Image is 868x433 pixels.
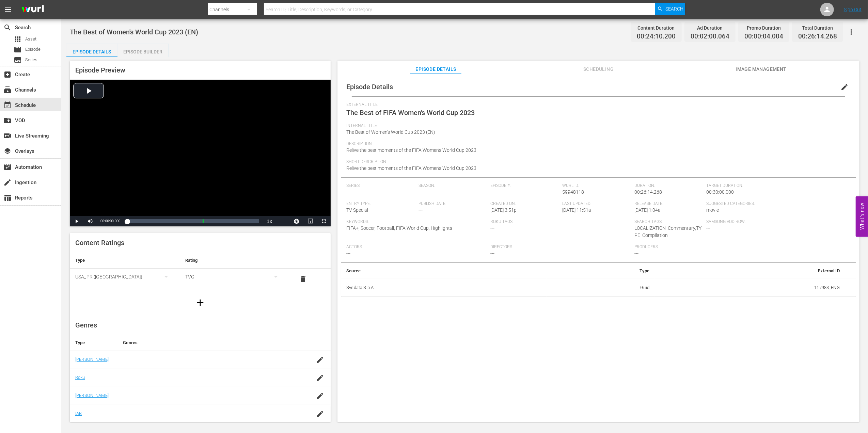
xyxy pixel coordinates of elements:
[70,28,198,36] span: The Best of Women's World Cup 2023 (EN)
[16,2,49,18] img: ans4CAIJ8jUAAAAAAAAAAAAAAAAAAAAAAAAgQb4GAAAAAAAAAAAAAAAAAAAAAAAAJMjXAAAAAAAAAAAAAAAAAAAAAAAAgAT5G...
[3,116,12,125] span: VOD
[341,263,856,297] table: simple table
[490,201,559,207] span: Created On:
[317,216,331,226] button: Fullscreen
[419,189,423,195] span: ---
[691,23,729,33] div: Ad Duration
[341,263,547,279] th: Source
[637,33,676,41] span: 00:24:10.200
[490,225,494,231] span: ---
[634,183,703,189] span: Duration:
[547,263,655,279] th: Type
[634,251,638,256] span: ---
[75,393,109,398] a: [PERSON_NAME]
[70,216,83,226] button: Play
[707,183,847,189] span: Target Duration:
[83,216,97,226] button: Mute
[346,189,350,195] span: ---
[346,109,475,117] span: The Best of FIFA Women's World Cup 2023
[665,3,683,15] span: Search
[303,216,317,226] button: Picture-in-Picture
[346,141,847,147] span: Description
[563,189,584,195] span: 59948118
[563,183,631,189] span: Wurl ID:
[70,80,331,226] div: Video Player
[707,189,734,195] span: 00:30:00.000
[798,33,837,41] span: 00:26:14.268
[117,44,169,57] button: Episode Builder
[634,207,661,213] span: [DATE] 1:04a
[346,244,487,250] span: Actors
[346,251,350,256] span: ---
[3,23,12,32] span: Search
[263,216,276,226] button: Playback Rate
[14,56,22,64] span: Series
[295,271,311,287] button: delete
[299,275,307,283] span: delete
[573,65,624,74] span: Scheduling
[3,194,12,202] span: Reports
[75,357,109,362] a: [PERSON_NAME]
[66,44,117,57] button: Episode Details
[744,23,783,33] div: Promo Duration
[634,244,775,250] span: Producers
[707,207,719,213] span: movie
[655,263,845,279] th: External ID
[3,147,12,155] span: Overlays
[736,65,787,74] span: Image Management
[70,252,180,269] th: Type
[346,207,368,213] span: TV Special
[490,244,631,250] span: Directors
[14,46,22,54] span: Episode
[3,101,12,109] span: Schedule
[3,178,12,187] span: Ingestion
[691,33,729,41] span: 00:02:00.064
[346,129,435,135] span: The Best of Women's World Cup 2023 (EN)
[180,252,290,269] th: Rating
[290,216,303,226] button: Jump To Time
[634,201,703,207] span: Release Date:
[346,219,487,225] span: Keywords:
[66,44,117,60] div: Episode Details
[14,35,22,43] span: Asset
[490,251,494,256] span: ---
[100,219,120,223] span: 00:00:00.000
[840,83,849,91] span: edit
[634,225,701,238] span: LOCALIZATION_Commentary,TYPE_Compilation
[346,147,476,153] span: Relive the best moments of the FIFA Women's World Cup 2023
[341,279,547,296] th: Sysdata S.p.A.
[707,219,775,225] span: Samsung VOD Row:
[75,267,174,286] div: USA_PR ([GEOGRAPHIC_DATA])
[127,219,259,223] div: Progress Bar
[25,36,36,43] span: Asset
[346,83,393,91] span: Episode Details
[410,65,461,74] span: Episode Details
[547,279,655,296] td: Guid
[490,183,559,189] span: Episode #:
[346,123,847,129] span: Internal Title
[634,219,703,225] span: Search Tags:
[634,189,662,195] span: 00:26:14.268
[490,189,494,195] span: ---
[70,252,331,290] table: simple table
[655,279,845,296] td: 117983_ENG
[844,7,862,12] a: Sign Out
[346,159,847,165] span: Short Description
[75,66,125,74] span: Episode Preview
[490,219,631,225] span: Roku Tags:
[346,102,847,108] span: External Title
[346,201,415,207] span: Entry Type:
[75,411,82,416] a: IAB
[563,201,631,207] span: Last Updated:
[836,79,853,95] button: edit
[3,132,12,140] span: Live Streaming
[25,46,41,53] span: Episode
[185,267,284,286] div: TVG
[346,165,476,171] span: Relive the best moments of the FIFA Women's World Cup 2023
[346,183,415,189] span: Series:
[346,225,452,231] span: FIFA+, Soccer, Football, FIFA World Cup, Highlights
[419,183,487,189] span: Season:
[117,335,302,351] th: Genres
[3,70,12,79] span: Create
[798,23,837,33] div: Total Duration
